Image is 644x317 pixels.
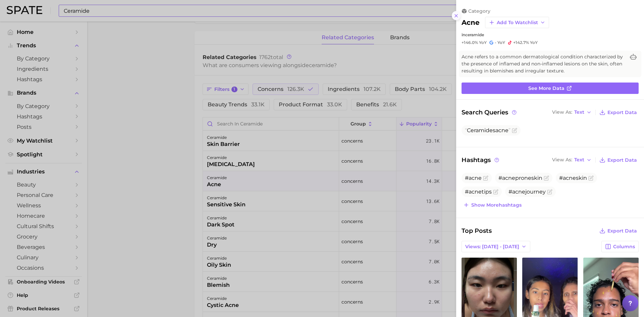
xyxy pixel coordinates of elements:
span: - [495,40,496,45]
span: +146.0% [462,40,478,45]
span: YoY [479,40,487,45]
button: Flag as miscategorized or irrelevant [493,189,498,195]
button: Views: [DATE] - [DATE] [462,241,530,252]
span: #acneproneskin [498,175,542,181]
span: Acne refers to a common dermatological condition characterized by the presence of inflamed and no... [462,53,625,74]
button: View AsText [550,156,593,164]
span: ceramide [465,32,484,37]
button: Flag as miscategorized or irrelevant [547,189,552,195]
span: Views: [DATE] - [DATE] [465,244,519,250]
button: Columns [601,241,639,252]
span: #acnetips [465,189,492,195]
button: Add to Watchlist [485,17,549,28]
span: See more data [528,86,565,91]
span: Top Posts [462,226,492,235]
span: Text [574,110,584,114]
span: Export Data [607,157,637,163]
span: #acne [465,175,482,181]
button: Export Data [598,108,639,117]
button: Flag as miscategorized or irrelevant [483,175,488,181]
span: Export Data [607,110,637,115]
span: Show more hashtags [471,202,522,208]
span: Add to Watchlist [497,20,538,25]
button: Flag as miscategorized or irrelevant [512,128,517,133]
span: YoY [497,40,505,45]
button: Flag as miscategorized or irrelevant [588,175,594,181]
span: #acneskin [559,175,587,181]
span: View As [552,158,572,162]
span: Export Data [607,228,637,234]
span: Columns [613,244,635,250]
button: Show morehashtags [462,200,523,210]
a: See more data [462,83,639,94]
span: Ceramides [465,127,511,134]
span: category [468,8,490,14]
button: Flag as miscategorized or irrelevant [544,175,549,181]
div: in [462,32,639,37]
span: acne [495,127,508,134]
button: Export Data [598,155,639,165]
h2: acne [462,18,480,27]
span: Hashtags [462,155,500,165]
button: View AsText [550,108,593,117]
span: Text [574,158,584,162]
span: +142.7% [513,40,529,45]
button: Export Data [598,226,639,235]
span: YoY [530,40,538,45]
span: #acnejourney [508,189,546,195]
span: Search Queries [462,108,518,117]
span: View As [552,110,572,114]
